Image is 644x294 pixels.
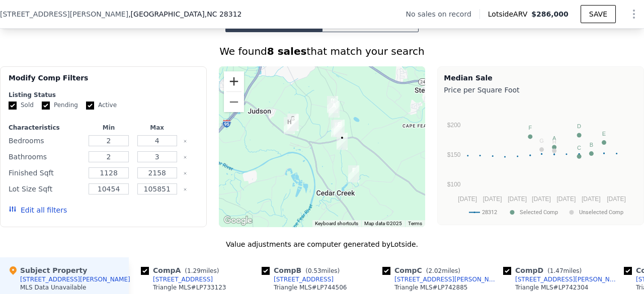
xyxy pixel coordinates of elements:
div: 4430 Trimble Ln [323,92,342,117]
text: Unselected Comp [579,209,623,216]
div: [STREET_ADDRESS] [274,275,334,283]
text: H [552,139,556,145]
span: , [GEOGRAPHIC_DATA] [128,9,242,19]
button: Clear [183,171,187,175]
label: Pending [42,101,78,110]
div: Triangle MLS # LP742304 [515,283,588,291]
button: SAVE [581,5,616,23]
div: Finished Sqft [9,166,83,180]
text: [DATE] [508,195,527,203]
div: Price per Square Foot [444,83,637,97]
div: Modify Comp Filters [9,73,198,91]
a: Open this area in Google Maps (opens a new window) [221,214,255,227]
label: Active [86,101,117,110]
button: Clear [183,187,187,191]
text: $200 [447,122,461,129]
strong: 8 sales [267,45,307,57]
div: 1900 John Hall Rd [330,116,349,141]
div: Comp C [382,265,464,275]
svg: A chart. [444,97,635,223]
text: G [540,138,544,144]
div: Comp A [141,265,223,275]
div: [STREET_ADDRESS][PERSON_NAME] [515,275,620,283]
div: Median Sale [444,73,637,83]
span: 2.02 [428,267,442,274]
text: Selected Comp [520,209,558,216]
text: [DATE] [607,195,626,203]
div: Bathrooms [9,150,83,164]
div: Triangle MLS # LP733123 [153,283,226,291]
text: A [552,135,556,141]
button: Clear [183,139,187,143]
div: 3515 Elsie Cir [283,110,302,135]
text: [DATE] [458,195,477,203]
span: , NC 28312 [205,10,242,18]
label: Sold [9,101,34,110]
input: Active [86,102,94,110]
span: ( miles) [301,267,344,274]
span: 1.29 [187,267,201,274]
span: ( miles) [422,267,464,274]
text: F [529,125,532,131]
text: [DATE] [483,195,502,203]
button: Edit all filters [9,205,67,215]
div: Lot Size Sqft [9,182,83,196]
div: No sales on record [406,9,479,19]
text: $150 [447,151,461,158]
span: Map data ©2025 [364,221,402,226]
div: 2210 John Hall Rd [333,129,352,154]
div: MLS Data Unavailable [20,283,87,291]
div: 1475 Seabrook School Rd [325,96,344,122]
div: 1963 Seabrook School Rd [327,116,346,141]
button: Clear [183,155,187,159]
a: [STREET_ADDRESS] [262,275,334,283]
text: B [590,142,593,148]
div: Characteristics [9,124,83,132]
text: [DATE] [582,195,601,203]
text: E [602,131,606,137]
button: Show Options [624,4,644,24]
div: Max [135,124,179,132]
text: [DATE] [532,195,551,203]
div: 3242 Willard Dr [280,113,299,138]
input: Sold [9,102,17,110]
span: ( miles) [181,267,223,274]
div: Listing Status [9,91,198,99]
span: ( miles) [543,267,586,274]
text: D [577,123,581,129]
a: [STREET_ADDRESS][PERSON_NAME] [503,275,620,283]
div: 3211 John Hall Rd [344,161,363,186]
div: Comp D [503,265,586,275]
input: Pending [42,102,50,110]
div: Subject Property [8,265,87,275]
a: Terms (opens in new tab) [408,221,422,226]
div: Triangle MLS # LP742885 [394,283,467,291]
a: [STREET_ADDRESS] [141,275,213,283]
text: $100 [447,181,461,188]
text: C [577,145,581,151]
button: Zoom out [224,92,244,112]
div: Min [87,124,131,132]
img: Google [221,214,255,227]
div: [STREET_ADDRESS] [153,275,213,283]
button: Keyboard shortcuts [315,220,358,227]
div: Triangle MLS # LP744506 [274,283,347,291]
div: Comp B [262,265,344,275]
span: 0.53 [308,267,321,274]
button: Zoom in [224,71,244,91]
div: [STREET_ADDRESS][PERSON_NAME] [20,275,130,283]
span: $286,000 [531,10,569,18]
span: 1.47 [550,267,563,274]
text: [DATE] [557,195,576,203]
div: Bedrooms [9,134,83,148]
a: [STREET_ADDRESS][PERSON_NAME] [382,275,499,283]
text: 28312 [482,209,497,216]
span: Lotside ARV [488,9,531,19]
div: [STREET_ADDRESS][PERSON_NAME] [394,275,499,283]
